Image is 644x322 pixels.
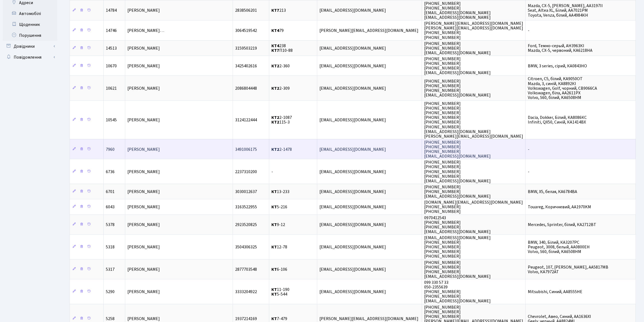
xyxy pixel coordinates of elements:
[271,189,289,195] span: 13-233
[3,19,57,30] a: Щоденник
[235,244,257,250] span: 3504306325
[127,222,160,228] span: [PERSON_NAME]
[106,204,115,210] span: 6043
[424,56,491,76] span: [PHONE_NUMBER] [PHONE_NUMBER] [PHONE_NUMBER] [EMAIL_ADDRESS][DOMAIN_NAME]
[106,117,117,123] span: 10545
[528,189,577,195] span: BMW, Х5, белая, КА6784ВА
[127,289,160,295] span: [PERSON_NAME]
[106,85,117,91] span: 10621
[528,43,592,53] span: Ford, Темно-серый, АН3963КІ Mazda, CX-5, червоний, КА6218НА
[271,28,279,34] b: КТ4
[424,199,523,215] span: [DOMAIN_NAME][EMAIL_ADDRESS][DOMAIN_NAME] [PHONE_NUMBER] [PHONE_NUMBER]
[271,204,277,210] b: КТ
[271,119,279,125] b: КТ2
[424,78,491,98] span: [PHONE_NUMBER] [PHONE_NUMBER] [PHONE_NUMBER] [EMAIL_ADDRESS][DOMAIN_NAME]
[106,169,115,175] span: 6736
[106,222,115,228] span: 5378
[271,266,287,272] span: 6-106
[127,244,160,250] span: [PERSON_NAME]
[127,169,160,175] span: [PERSON_NAME]
[271,63,290,69] span: 2-360
[127,63,160,69] span: [PERSON_NAME]
[319,169,386,175] span: [EMAIL_ADDRESS][DOMAIN_NAME]
[271,169,273,175] span: -
[271,146,292,152] span: 2-1478
[528,28,529,34] span: -
[106,289,115,295] span: 5290
[106,316,115,322] span: 5258
[271,115,279,121] b: КТ2
[127,204,160,210] span: [PERSON_NAME]
[319,85,386,91] span: [EMAIL_ADDRESS][DOMAIN_NAME]
[319,316,418,322] span: [PERSON_NAME][EMAIL_ADDRESS][DOMAIN_NAME]
[271,287,277,293] b: КТ
[271,316,287,322] span: 7-479
[235,63,257,69] span: 3425402616
[271,204,287,210] span: 5-216
[271,47,279,53] b: КТ7
[319,63,386,69] span: [EMAIL_ADDRESS][DOMAIN_NAME]
[271,316,277,322] b: КТ
[235,28,257,34] span: 3064519542
[127,117,160,123] span: [PERSON_NAME]
[424,1,491,20] span: [PHONE_NUMBER] [PHONE_NUMBER] [EMAIL_ADDRESS][DOMAIN_NAME] [EMAIL_ADDRESS][DOMAIN_NAME]
[271,43,279,49] b: КТ4
[3,30,57,41] a: Порушення
[424,139,491,159] span: [PHONE_NUMBER] [PHONE_NUMBER] [PHONE_NUMBER] [EMAIL_ADDRESS][DOMAIN_NAME]
[235,45,257,51] span: 3159503219
[106,8,117,14] span: 14784
[127,189,160,195] span: [PERSON_NAME]
[106,45,117,51] span: 14513
[106,266,115,272] span: 5317
[271,85,290,91] span: 2-309
[271,291,277,297] b: КТ
[127,45,160,51] span: [PERSON_NAME]
[106,63,117,69] span: 10670
[235,316,257,322] span: 1937214169
[528,76,597,101] span: Citroen, C5, білий, KA9050OT Mazda, 3, синій, КА8892КІ Volkswagen, Golf, чорний, СВ9066СА Volkswa...
[127,316,160,322] span: [PERSON_NAME]
[106,146,115,152] span: 7960
[235,266,257,272] span: 2877703548
[235,8,257,14] span: 2838506201
[271,222,277,228] b: КТ
[319,28,418,34] span: [PERSON_NAME][EMAIL_ADDRESS][DOMAIN_NAME]
[271,189,277,195] b: КТ
[235,146,257,152] span: 3491006175
[528,239,590,255] span: BMW, 340, Білий, КА3207РС Peugeot, 3008, белый, AA0800EH Volvo, S60, білий, KA6508HM
[106,189,115,195] span: 6701
[235,189,257,195] span: 3030012637
[3,52,57,63] a: Повідомлення
[271,244,287,250] span: 12-78
[127,85,160,91] span: [PERSON_NAME]
[271,287,289,297] span: 11-190 5-544
[235,169,257,175] span: 2237310200
[319,222,386,228] span: [EMAIL_ADDRESS][DOMAIN_NAME]
[271,8,286,14] span: 213
[271,28,284,34] span: 79
[319,244,386,250] span: [EMAIL_ADDRESS][DOMAIN_NAME]
[424,184,491,199] span: [PHONE_NUMBER] [PHONE_NUMBER] [EMAIL_ADDRESS][DOMAIN_NAME]
[106,28,117,34] span: 14746
[271,63,279,69] b: КТ2
[271,146,279,152] b: КТ2
[528,264,608,275] span: Peugeot, 107, [PERSON_NAME], АА5817МВ Volvo, КА7972АТ
[3,41,57,52] a: Довідники
[424,279,491,304] span: 099 330 57 33 050-2355639 [PHONE_NUMBER] [PHONE_NUMBER] [EMAIL_ADDRESS][DOMAIN_NAME]
[424,260,491,279] span: [PHONE_NUMBER] [PHONE_NUMBER] [PHONE_NUMBER] [EMAIL_ADDRESS][DOMAIN_NAME]
[235,204,257,210] span: 3163522955
[271,43,293,53] span: 238 П10-88
[528,115,587,125] span: Dacia, Dokker, Білий, КА8086КС Infiniti, QX50, Синій, КА1414ВХ
[528,3,603,18] span: Mazda, CX-5, [PERSON_NAME], АА3197ІІ Seat, Altea XL, Білий, АА7021РМ Toyota, Venza, білий, АА4984КН
[319,266,386,272] span: [EMAIL_ADDRESS][DOMAIN_NAME]
[235,85,257,91] span: 2086804448
[424,20,523,40] span: [PERSON_NAME][EMAIL_ADDRESS][DOMAIN_NAME] [PERSON_NAME][EMAIL_ADDRESS][DOMAIN_NAME] [PHONE_NUMBER...
[235,289,257,295] span: 3333204922
[319,45,386,51] span: [EMAIL_ADDRESS][DOMAIN_NAME]
[319,117,386,123] span: [EMAIL_ADDRESS][DOMAIN_NAME]
[271,266,277,272] b: КТ
[319,8,386,14] span: [EMAIL_ADDRESS][DOMAIN_NAME]
[127,28,164,34] span: [PERSON_NAME]…
[528,204,591,210] span: Touareg, Коричневий, AA1970KM
[271,244,277,250] b: КТ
